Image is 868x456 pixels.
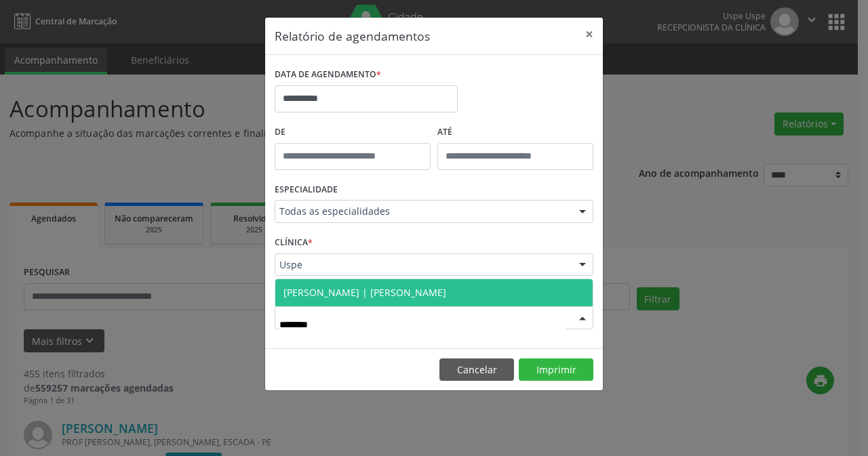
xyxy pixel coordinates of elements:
[576,18,603,51] button: Close
[275,232,313,253] label: CLÍNICA
[275,27,430,45] h5: Relatório de agendamentos
[275,64,381,85] label: DATA DE AGENDAMENTO
[283,286,446,299] span: [PERSON_NAME] | [PERSON_NAME]
[275,122,431,143] label: De
[439,358,514,381] button: Cancelar
[279,205,566,218] span: Todas as especialidades
[519,358,593,381] button: Imprimir
[437,122,593,143] label: ATÉ
[275,180,338,201] label: ESPECIALIDADE
[279,258,566,272] span: Uspe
